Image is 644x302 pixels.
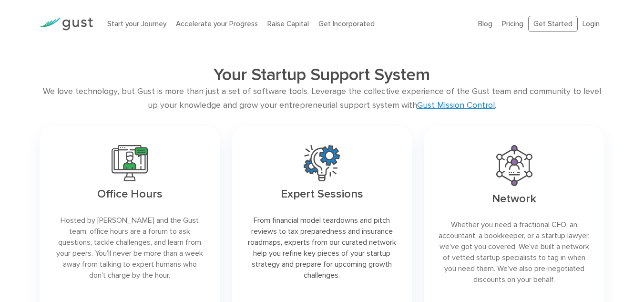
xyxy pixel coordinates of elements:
div: We love technology, but Gust is more than just a set of software tools. Leverage the collective e... [40,85,605,113]
a: Accelerate your Progress [176,20,258,28]
a: Login [583,20,600,28]
a: Raise Capital [267,20,309,28]
a: Gust Mission Control [417,100,495,110]
img: Gust Logo [40,18,93,31]
h2: Your Startup Support System [96,64,548,85]
a: Get Started [528,16,578,32]
a: Start your Journey [107,20,166,28]
a: Blog [478,20,492,28]
a: Pricing [502,20,523,28]
a: Get Incorporated [318,20,375,28]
